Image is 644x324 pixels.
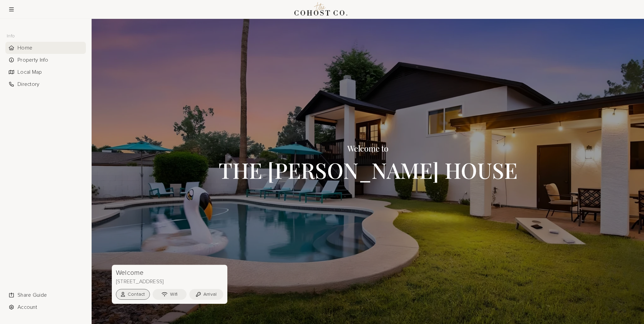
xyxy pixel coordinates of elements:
div: Home [5,42,86,54]
div: Share Guide [5,289,86,301]
div: Directory [5,78,86,90]
div: Property Info [5,54,86,66]
h1: THE [PERSON_NAME] HOUSE [219,158,517,182]
li: Navigation item [5,66,86,78]
p: [STREET_ADDRESS] [112,278,227,285]
h3: Welcome [112,269,226,277]
div: Account [5,301,86,313]
li: Navigation item [5,54,86,66]
button: Arrival [189,289,223,300]
li: Navigation item [5,78,86,90]
button: Wifi [153,289,187,300]
li: Navigation item [5,42,86,54]
div: Local Map [5,66,86,78]
li: Navigation item [5,301,86,313]
h3: Welcome to [219,144,517,153]
img: Logo [292,0,350,19]
button: Contact [116,289,150,300]
li: Navigation item [5,289,86,301]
